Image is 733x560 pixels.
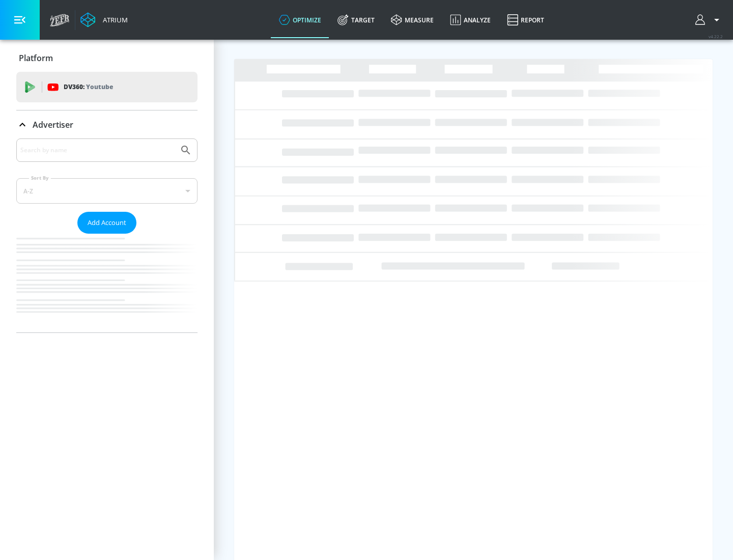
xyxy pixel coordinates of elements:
[88,217,126,229] span: Add Account
[80,12,128,27] a: Atrium
[16,110,198,139] div: Advertiser
[20,144,175,157] input: Search by name
[329,2,383,38] a: Target
[99,15,128,24] div: Atrium
[16,138,198,332] div: Advertiser
[16,44,198,72] div: Platform
[64,81,113,93] p: DV360:
[86,81,113,92] p: Youtube
[709,34,723,39] span: v 4.22.2
[16,234,198,332] nav: list of Advertiser
[499,2,552,38] a: Report
[29,175,51,181] label: Sort By
[16,72,198,102] div: DV360: Youtube
[383,2,442,38] a: measure
[442,2,499,38] a: Analyze
[271,2,329,38] a: optimize
[33,119,73,130] p: Advertiser
[77,212,136,234] button: Add Account
[16,178,198,204] div: A-Z
[19,52,53,64] p: Platform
